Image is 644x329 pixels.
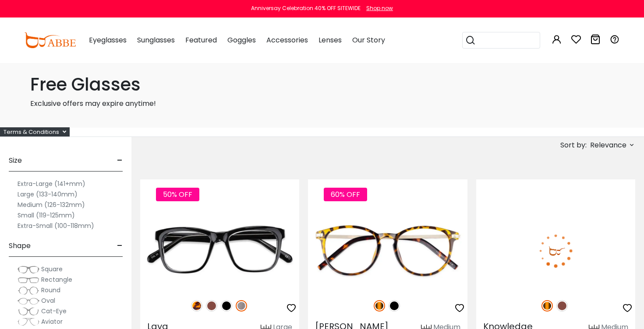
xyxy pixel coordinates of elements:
span: 60% OFF [324,188,367,201]
a: Shop now [362,4,393,12]
img: Round.png [18,286,39,295]
div: Shop now [366,4,393,12]
div: Anniversay Celebration 40% OFF SITEWIDE [251,4,361,12]
span: Square [41,265,63,273]
img: Tortoise [374,300,385,311]
img: Black [389,300,400,311]
img: Aviator.png [18,318,39,326]
label: Medium (126-132mm) [18,199,85,210]
span: Our Story [352,35,385,45]
span: Round [41,286,60,294]
img: Tortoise Callie - Combination ,Universal Bridge Fit [308,211,467,290]
h1: Free Glasses [30,74,614,95]
label: Small (119-125mm) [18,210,75,220]
img: Tortoise [541,300,553,311]
span: Goggles [227,35,256,45]
span: - [117,235,123,256]
span: Aviator [41,317,63,326]
label: Large (133-140mm) [18,189,78,199]
p: Exclusive offers may expire anytime! [30,98,614,109]
span: Relevance [590,137,626,153]
img: Leopard [191,300,202,311]
span: Cat-Eye [41,307,67,315]
span: Featured [185,35,217,45]
span: - [117,150,123,171]
span: Shape [9,235,31,256]
img: Oval.png [18,297,39,305]
span: Eyeglasses [89,35,127,45]
img: Brown [206,300,217,311]
span: Lenses [318,35,342,45]
img: Black [221,300,232,311]
span: Size [9,150,22,171]
img: Cat-Eye.png [18,307,39,316]
label: Extra-Small (100-118mm) [18,220,94,231]
label: Extra-Large (141+mm) [18,178,85,189]
span: Sunglasses [137,35,175,45]
span: Rectangle [41,275,72,284]
img: Square.png [18,265,39,274]
span: Accessories [266,35,308,45]
span: Oval [41,296,55,305]
img: Rectangle.png [18,276,39,284]
img: Gun Laya - Plastic ,Universal Bridge Fit [140,211,299,290]
span: Sort by: [560,140,587,150]
img: Brown [556,300,568,311]
img: abbeglasses.com [24,32,76,48]
img: Gun [236,300,247,311]
img: Tortoise Knowledge - Acetate ,Universal Bridge Fit [476,211,635,290]
span: 50% OFF [156,188,199,201]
